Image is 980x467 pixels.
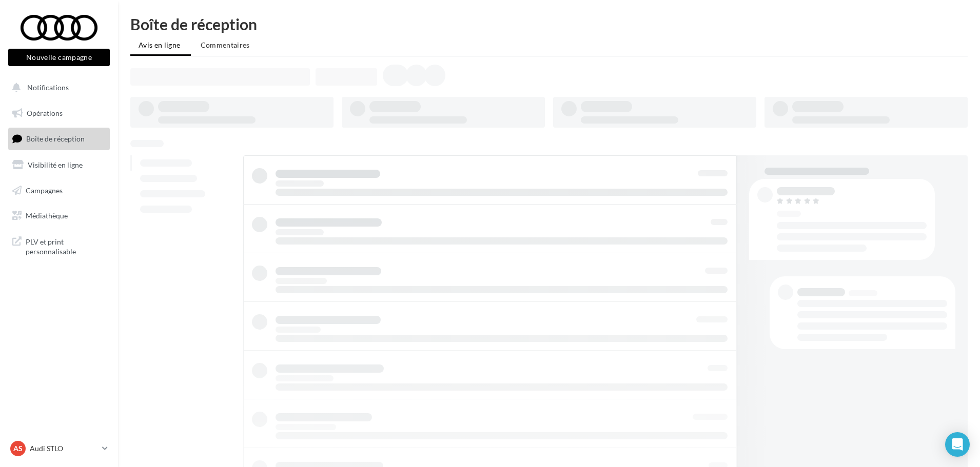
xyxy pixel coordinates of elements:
[8,439,110,458] a: AS Audi STLO
[945,432,970,457] div: Open Intercom Messenger
[130,16,968,32] div: Boîte de réception
[201,40,250,49] span: Commentaires
[27,83,69,92] span: Notifications
[6,154,112,176] a: Visibilité en ligne
[6,231,112,261] a: PLV et print personnalisable
[8,49,110,66] button: Nouvelle campagne
[26,235,106,257] span: PLV et print personnalisable
[26,134,85,143] span: Boîte de réception
[13,443,23,454] span: AS
[6,128,112,150] a: Boîte de réception
[6,77,108,98] button: Notifications
[30,443,98,454] p: Audi STLO
[6,205,112,227] a: Médiathèque
[28,160,83,169] span: Visibilité en ligne
[6,103,112,124] a: Opérations
[27,109,63,117] span: Opérations
[6,180,112,201] a: Campagnes
[26,186,63,194] span: Campagnes
[26,211,68,220] span: Médiathèque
